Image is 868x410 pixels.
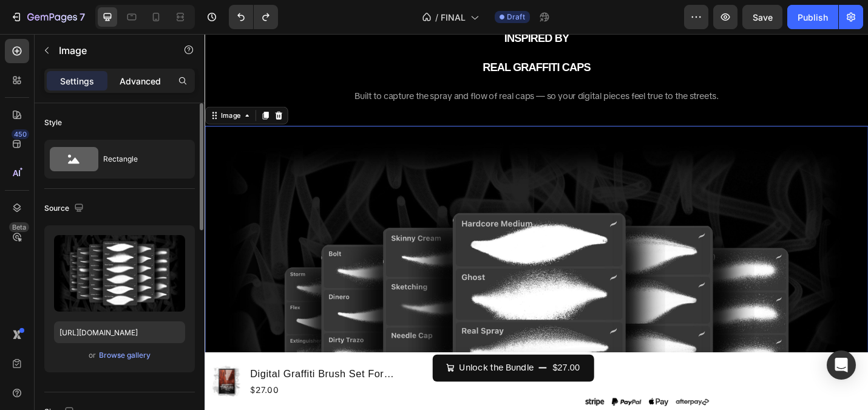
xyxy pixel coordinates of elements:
[164,61,565,74] span: Built to capture the spray and flow of real caps — so your digital pieces feel true to the streets.
[54,235,185,312] img: preview-image
[98,349,151,361] button: Browse gallery
[9,222,29,232] div: Beta
[15,84,41,95] div: Image
[89,348,96,363] span: or
[205,34,868,410] iframe: To enrich screen reader interactions, please activate Accessibility in Grammarly extension settings
[103,145,177,173] div: Rectangle
[5,5,90,29] button: 7
[44,200,86,217] div: Source
[435,11,438,24] span: /
[49,364,243,383] h1: Digital Graffiti Brush Set For Procreate App v.1
[54,321,185,343] input: https://example.com/image.jpg
[80,10,85,24] p: 7
[99,350,151,361] div: Browse gallery
[229,5,278,29] div: Undo/Redo
[279,358,361,375] div: Unlock the Bundle
[44,117,62,128] div: Style
[798,11,828,24] div: Publish
[120,75,161,87] p: Advanced
[787,5,838,29] button: Publish
[753,12,773,22] span: Save
[305,30,424,43] span: REAL GRAFFITI CAPS
[12,129,29,139] div: 450
[381,357,413,377] div: $27.00
[507,12,525,22] span: Draft
[60,75,94,87] p: Settings
[742,5,782,29] button: Save
[250,352,427,381] button: Unlock the Bundle
[827,350,856,380] div: Open Intercom Messenger
[49,383,243,399] div: $27.00
[441,11,466,24] span: FINAL
[59,43,162,58] p: Image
